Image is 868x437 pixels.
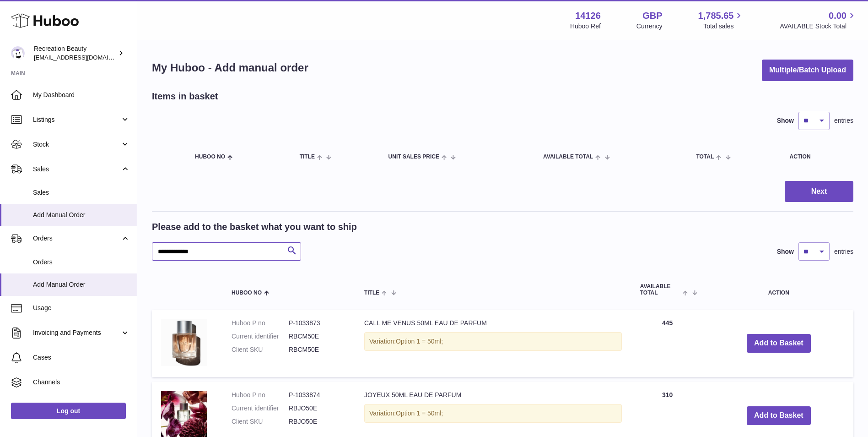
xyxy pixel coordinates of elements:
label: Show [777,247,794,256]
strong: 14126 [575,10,601,22]
span: Total [696,154,714,160]
span: AVAILABLE Stock Total [780,22,857,31]
a: Log out [11,403,126,419]
span: Invoicing and Payments [33,328,120,337]
span: Option 1 = 50ml; [396,338,443,345]
dd: P-1033874 [289,391,346,399]
div: Recreation Beauty [34,44,116,62]
div: Variation: [364,332,622,351]
span: Cases [33,353,130,362]
span: Option 1 = 50ml; [396,410,443,417]
button: Multiple/Batch Upload [762,60,853,81]
td: CALL ME VENUS 50ML EAU DE PARFUM [355,310,631,377]
span: Title [364,290,379,296]
dd: RBCM50E [289,332,346,341]
div: Huboo Ref [570,22,601,31]
span: Add Manual Order [33,211,130,219]
dt: Client SKU [232,345,289,354]
span: Unit Sales Price [388,154,439,160]
span: Sales [33,188,130,197]
div: Action [790,154,844,160]
span: Orders [33,234,120,243]
th: Action [704,274,853,305]
dd: RBCM50E [289,345,346,354]
span: Sales [33,165,120,174]
td: 445 [631,310,704,377]
h1: My Huboo - Add manual order [152,60,308,75]
span: Orders [33,258,130,267]
span: My Dashboard [33,91,130,99]
div: Currency [636,22,663,31]
span: [EMAIL_ADDRESS][DOMAIN_NAME] [34,54,135,61]
span: Listings [33,115,120,124]
strong: GBP [642,10,662,22]
span: Channels [33,378,130,387]
span: Huboo no [195,154,225,160]
span: AVAILABLE Total [640,284,681,295]
dt: Huboo P no [232,391,289,399]
dt: Huboo P no [232,319,289,328]
span: Add Manual Order [33,280,130,289]
button: Next [785,181,853,202]
span: 1,785.65 [698,10,734,22]
dd: RBJO50E [289,417,346,426]
span: Stock [33,140,120,149]
span: Title [300,154,315,160]
dt: Current identifier [232,332,289,341]
dd: RBJO50E [289,404,346,413]
img: CALL ME VENUS 50ML EAU DE PARFUM [161,319,207,366]
a: 0.00 AVAILABLE Stock Total [780,10,857,31]
img: customercare@recreationbeauty.com [11,46,25,60]
button: Add to Basket [747,334,811,353]
div: Variation: [364,404,622,423]
span: AVAILABLE Total [543,154,593,160]
h2: Please add to the basket what you want to ship [152,221,357,233]
span: entries [834,116,853,125]
a: 1,785.65 Total sales [698,10,744,31]
span: Total sales [703,22,744,31]
h2: Items in basket [152,90,218,103]
dd: P-1033873 [289,319,346,328]
span: Huboo no [232,290,262,296]
dt: Current identifier [232,404,289,413]
span: Usage [33,304,130,312]
dt: Client SKU [232,417,289,426]
span: 0.00 [829,10,846,22]
label: Show [777,116,794,125]
span: entries [834,247,853,256]
button: Add to Basket [747,406,811,425]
